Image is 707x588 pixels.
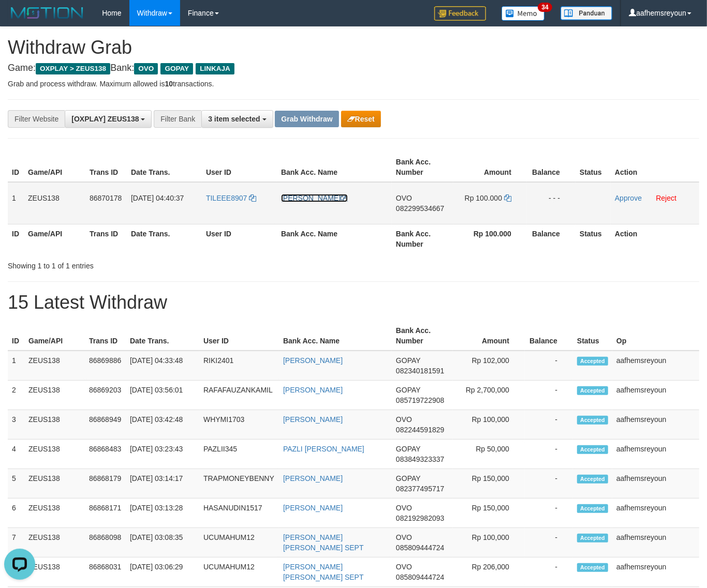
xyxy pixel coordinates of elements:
[206,194,256,202] a: TILEEE8907
[396,544,444,552] span: Copy 085809444724 to clipboard
[396,356,420,365] span: GOPAY
[8,224,24,253] th: ID
[561,6,612,20] img: panduan.png
[85,381,126,410] td: 86869203
[611,153,699,182] th: Action
[612,410,699,440] td: aafhemsreyoun
[199,321,279,351] th: User ID
[612,321,699,351] th: Op
[341,111,381,127] button: Reset
[538,3,552,12] span: 34
[527,224,576,253] th: Balance
[453,381,525,410] td: Rp 2,700,000
[85,351,126,381] td: 86869886
[24,499,85,528] td: ZEUS138
[85,321,126,351] th: Trans ID
[165,80,173,88] strong: 10
[525,351,573,381] td: -
[85,528,126,557] td: 86868098
[202,153,277,182] th: User ID
[573,321,612,351] th: Status
[126,557,199,587] td: [DATE] 03:06:29
[85,224,127,253] th: Trans ID
[615,194,642,202] a: Approve
[126,321,199,351] th: Date Trans.
[126,499,199,528] td: [DATE] 03:13:28
[504,194,511,202] a: Copy 100000 to clipboard
[202,224,277,253] th: User ID
[199,381,279,410] td: RAFAFAUZANKAMIL
[8,257,287,271] div: Showing 1 to 1 of 1 entries
[577,475,608,484] span: Accepted
[134,63,158,74] span: OVO
[8,381,24,410] td: 2
[525,410,573,440] td: -
[396,485,444,493] span: Copy 082377495717 to clipboard
[126,381,199,410] td: [DATE] 03:56:01
[8,292,699,313] h1: 15 Latest Withdraw
[4,4,35,35] button: Open LiveChat chat widget
[275,111,338,127] button: Grab Withdraw
[453,321,525,351] th: Amount
[577,386,608,395] span: Accepted
[525,557,573,587] td: -
[453,224,527,253] th: Rp 100.000
[283,504,343,512] a: [PERSON_NAME]
[154,110,201,128] div: Filter Bank
[126,351,199,381] td: [DATE] 04:33:48
[199,469,279,499] td: TRAPMONEYBENNY
[396,533,412,541] span: OVO
[199,440,279,469] td: PAZLII345
[85,499,126,528] td: 86868171
[577,534,608,542] span: Accepted
[24,528,85,557] td: ZEUS138
[283,445,364,453] a: PAZLI [PERSON_NAME]
[453,499,525,528] td: Rp 150,000
[85,440,126,469] td: 86868483
[127,153,202,182] th: Date Trans.
[24,381,85,410] td: ZEUS138
[283,474,343,483] a: [PERSON_NAME]
[85,153,127,182] th: Trans ID
[396,573,444,581] span: Copy 085809444724 to clipboard
[453,528,525,557] td: Rp 100,000
[126,440,199,469] td: [DATE] 03:23:43
[525,499,573,528] td: -
[131,194,184,202] span: [DATE] 04:40:37
[453,153,527,182] th: Amount
[277,224,392,253] th: Bank Acc. Name
[576,224,611,253] th: Status
[453,469,525,499] td: Rp 150,000
[160,63,193,74] span: GOPAY
[396,386,420,394] span: GOPAY
[283,356,343,365] a: [PERSON_NAME]
[577,357,608,366] span: Accepted
[283,533,364,552] a: [PERSON_NAME] [PERSON_NAME] SEPT
[8,5,86,21] img: MOTION_logo.png
[126,469,199,499] td: [DATE] 03:14:17
[527,153,576,182] th: Balance
[396,194,412,202] span: OVO
[283,563,364,581] a: [PERSON_NAME] [PERSON_NAME] SEPT
[525,321,573,351] th: Balance
[396,396,444,404] span: Copy 085719722908 to clipboard
[277,153,392,182] th: Bank Acc. Name
[612,351,699,381] td: aafhemsreyoun
[65,110,152,128] button: [OXPLAY] ZEUS138
[612,499,699,528] td: aafhemsreyoun
[24,351,85,381] td: ZEUS138
[208,115,260,123] span: 3 item selected
[24,321,85,351] th: Game/API
[8,79,699,89] p: Grab and process withdraw. Maximum allowed is transactions.
[396,563,412,571] span: OVO
[24,440,85,469] td: ZEUS138
[90,194,122,202] span: 86870178
[453,351,525,381] td: Rp 102,000
[36,63,110,74] span: OXPLAY > ZEUS138
[577,445,608,454] span: Accepted
[453,440,525,469] td: Rp 50,000
[612,557,699,587] td: aafhemsreyoun
[612,440,699,469] td: aafhemsreyoun
[396,367,444,375] span: Copy 082340181591 to clipboard
[279,321,392,351] th: Bank Acc. Name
